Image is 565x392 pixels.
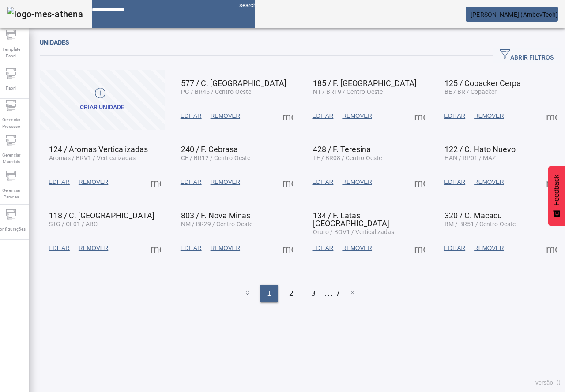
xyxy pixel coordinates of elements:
[342,112,372,120] span: REMOVER
[181,78,286,88] span: 577 / C. [GEOGRAPHIC_DATA]
[206,174,245,190] button: REMOVER
[444,88,497,95] span: BE / BR / Copacker
[500,49,554,62] span: ABRIR FILTROS
[308,174,338,190] button: EDITAR
[206,108,245,124] button: REMOVER
[280,240,296,256] button: Mais
[181,112,202,120] span: EDITAR
[181,220,252,228] span: NM / BR29 / Centro-Oeste
[176,240,206,256] button: EDITAR
[470,174,508,190] button: REMOVER
[411,240,427,256] button: Mais
[474,244,504,253] span: REMOVER
[342,178,372,187] span: REMOVER
[411,108,427,124] button: Mais
[148,240,164,256] button: Mais
[181,154,250,161] span: CE / BR12 / Centro-Oeste
[471,11,558,18] span: [PERSON_NAME] (AmbevTech)
[474,112,504,120] span: REMOVER
[444,244,465,253] span: EDITAR
[335,285,340,302] li: 7
[49,244,70,253] span: EDITAR
[211,244,240,253] span: REMOVER
[79,178,108,187] span: REMOVER
[313,244,334,253] span: EDITAR
[181,145,238,154] span: 240 / F. Cebrasa
[313,154,382,161] span: TE / BR08 / Centro-Oeste
[80,103,124,112] div: Criar unidade
[313,112,334,120] span: EDITAR
[543,108,559,124] button: Mais
[181,88,251,95] span: PG / BR45 / Centro-Oeste
[79,244,108,253] span: REMOVER
[338,240,376,256] button: REMOVER
[49,220,98,228] span: STG / CL01 / ABC
[338,174,376,190] button: REMOVER
[74,174,113,190] button: REMOVER
[40,70,165,130] button: Criar unidade
[470,240,508,256] button: REMOVER
[313,78,417,88] span: 185 / F. [GEOGRAPHIC_DATA]
[543,240,559,256] button: Mais
[444,220,516,228] span: BM / BR51 / Centro-Oeste
[308,240,338,256] button: EDITAR
[444,154,496,161] span: HAN / RP01 / MAZ
[308,108,338,124] button: EDITAR
[280,174,296,190] button: Mais
[44,240,74,256] button: EDITAR
[553,175,561,205] span: Feedback
[49,145,148,154] span: 124 / Aromas Verticalizadas
[338,108,376,124] button: REMOVER
[3,82,19,94] span: Fabril
[444,112,465,120] span: EDITAR
[543,174,559,190] button: Mais
[474,178,504,187] span: REMOVER
[313,178,334,187] span: EDITAR
[440,240,470,256] button: EDITAR
[49,154,136,161] span: Aromas / BRV1 / Verticalizadas
[49,178,70,187] span: EDITAR
[211,112,240,120] span: REMOVER
[148,174,164,190] button: Mais
[181,211,250,220] span: 803 / F. Nova Minas
[342,244,372,253] span: REMOVER
[444,178,465,187] span: EDITAR
[40,39,69,46] span: Unidades
[49,211,154,220] span: 118 / C. [GEOGRAPHIC_DATA]
[176,108,206,124] button: EDITAR
[181,244,202,253] span: EDITAR
[311,288,316,299] span: 3
[444,145,516,154] span: 122 / C. Hato Nuevo
[324,285,333,302] li: ...
[313,88,383,95] span: N1 / BR19 / Centro-Oeste
[411,174,427,190] button: Mais
[313,211,389,228] span: 134 / F. Latas [GEOGRAPHIC_DATA]
[181,178,202,187] span: EDITAR
[176,174,206,190] button: EDITAR
[493,48,561,63] button: ABRIR FILTROS
[313,145,371,154] span: 428 / F. Teresina
[548,166,565,226] button: Feedback - Mostrar pesquisa
[440,174,470,190] button: EDITAR
[7,7,83,21] img: logo-mes-athena
[289,288,294,299] span: 2
[470,108,508,124] button: REMOVER
[280,108,296,124] button: Mais
[535,380,561,386] span: Versão: ()
[444,78,521,88] span: 125 / Copacker Cerpa
[211,178,240,187] span: REMOVER
[206,240,245,256] button: REMOVER
[440,108,470,124] button: EDITAR
[74,240,113,256] button: REMOVER
[444,211,502,220] span: 320 / C. Macacu
[44,174,74,190] button: EDITAR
